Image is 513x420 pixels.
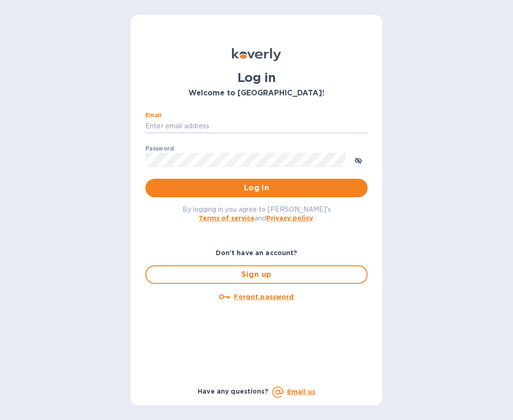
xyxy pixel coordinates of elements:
b: Don't have an account? [216,249,298,257]
span: Sign up [154,269,359,280]
h1: Log in [145,70,368,85]
h3: Welcome to [GEOGRAPHIC_DATA]! [145,89,368,98]
button: Log in [145,179,368,197]
a: Email us [287,388,315,395]
input: Enter email address [145,119,368,133]
button: toggle password visibility [349,150,368,169]
button: Sign up [145,265,368,284]
span: By logging in you agree to [PERSON_NAME]'s and . [182,206,331,222]
span: Log in [153,182,360,194]
label: Password [145,146,174,152]
u: Forgot password [234,293,294,301]
img: Koverly [232,48,281,61]
label: Email [145,113,162,119]
a: Terms of service [199,214,255,222]
a: Privacy policy [266,214,313,222]
b: Have any questions? [198,388,269,395]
